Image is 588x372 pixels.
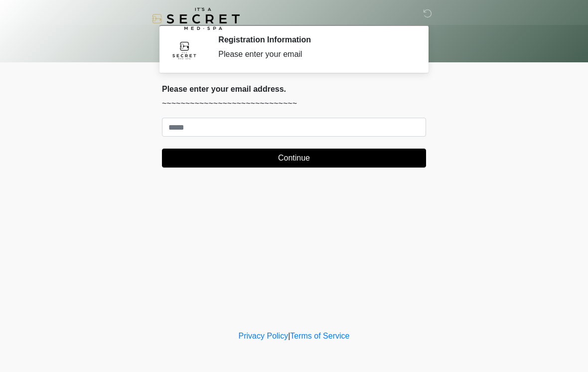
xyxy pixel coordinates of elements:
p: ~~~~~~~~~~~~~~~~~~~~~~~~~~~~~ [162,98,426,110]
div: Please enter your email [218,48,411,60]
img: It's A Secret Med Spa Logo [152,7,240,30]
h2: Please enter your email address. [162,84,426,94]
a: Privacy Policy [239,332,289,340]
h2: Registration Information [218,35,411,44]
button: Continue [162,149,426,168]
img: Agent Avatar [169,35,199,65]
a: | [288,332,290,340]
a: Terms of Service [290,332,349,340]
